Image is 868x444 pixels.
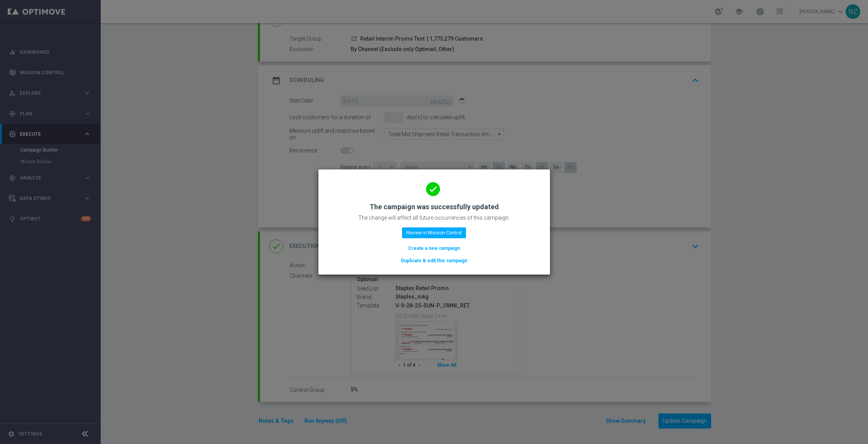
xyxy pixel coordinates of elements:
h2: The campaign was successfully updated [370,202,499,212]
button: Duplicate & edit this campaign [400,256,468,265]
button: Create a new campaign [407,244,461,253]
i: done [426,182,440,196]
p: The change will affect all future occurrences of this campaign. [358,214,510,221]
button: Review in Mission Control [402,227,466,238]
